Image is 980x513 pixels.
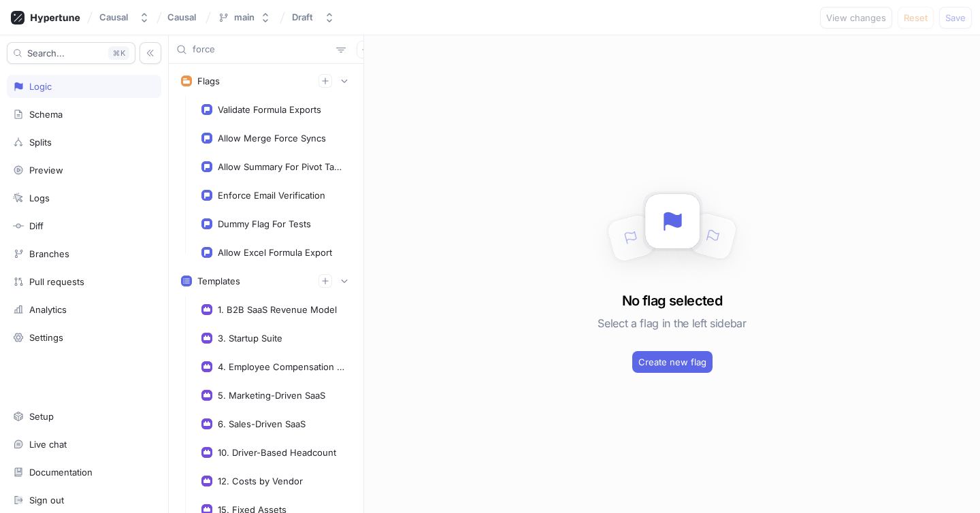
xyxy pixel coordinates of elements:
div: K [108,46,129,60]
div: Logic [29,81,52,92]
div: Diff [29,220,44,231]
div: Dummy Flag For Tests [218,218,311,229]
div: 1. B2B SaaS Revenue Model [218,304,337,315]
button: Draft [287,6,340,29]
div: Analytics [29,304,67,315]
div: Sign out [29,495,64,506]
button: Create new flag [632,351,713,373]
div: main [234,12,255,23]
div: Live chat [29,439,67,450]
div: Schema [29,109,63,120]
button: Save [939,7,972,29]
input: Search... [193,43,331,56]
div: Branches [29,248,69,259]
button: Search...K [7,42,135,64]
button: Causal [94,6,155,29]
h3: No flag selected [622,291,722,311]
div: Causal [99,12,128,23]
div: Preview [29,165,63,176]
span: Reset [904,14,928,22]
div: Enforce Email Verification [218,190,325,201]
div: Allow Summary For Pivot Table Groups [218,161,346,172]
div: Allow Excel Formula Export [218,247,332,258]
div: Setup [29,411,54,422]
button: main [212,6,276,29]
div: Documentation [29,467,93,478]
div: Templates [197,276,240,286]
div: 5. Marketing-Driven SaaS [218,390,325,401]
div: Settings [29,332,63,343]
div: Flags [197,76,220,86]
h5: Select a flag in the left sidebar [598,311,746,335]
div: Splits [29,137,52,148]
a: Documentation [7,461,161,484]
span: View changes [826,14,886,22]
span: Create new flag [638,358,706,366]
div: Draft [292,12,313,23]
span: Save [945,14,966,22]
span: Causal [167,12,196,22]
button: View changes [820,7,892,29]
div: 6. Sales-Driven SaaS [218,418,306,429]
div: Logs [29,193,50,203]
span: Search... [27,49,65,57]
div: 10. Driver-Based Headcount [218,447,336,458]
button: Reset [898,7,934,29]
div: Validate Formula Exports [218,104,321,115]
div: 12. Costs by Vendor [218,476,303,486]
div: 4. Employee Compensation Calculator [218,361,346,372]
div: Allow Merge Force Syncs [218,133,326,144]
div: 3. Startup Suite [218,333,282,344]
div: Pull requests [29,276,84,287]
